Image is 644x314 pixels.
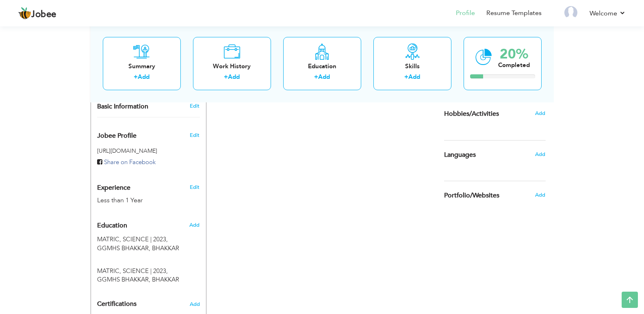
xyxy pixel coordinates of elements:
span: Jobee [31,10,56,19]
span: GGMHS BHAKKAR, BHAKKAR [97,275,179,284]
div: Less than 1 Year [97,196,181,205]
div: Skills [380,62,445,70]
span: Share on Facebook [104,158,156,166]
a: Add [408,73,420,81]
a: Resume Templates [486,9,542,18]
span: Add the certifications you’ve earned. [190,301,200,307]
span: Basic Information [97,103,148,110]
span: Add [535,110,545,117]
span: Experience [97,184,130,192]
a: Profile [456,9,475,18]
span: Hobbies/Activities [444,110,499,118]
div: MATRIC, 2023 [91,255,206,284]
span: Edit [190,132,199,139]
span: Jobee Profile [97,132,137,140]
a: Edit [190,184,199,191]
div: Education [290,62,355,70]
div: Enhance your career by creating a custom URL for your Jobee public profile. [91,123,206,144]
span: GGMHS BHAKKAR, BHAKKAR [97,244,179,252]
span: MATRIC, GGMHS BHAKKAR, 2023 [97,267,168,275]
div: Share your links of online work [438,181,552,210]
span: Add [535,151,545,158]
a: Jobee [18,7,56,20]
h5: [URL][DOMAIN_NAME] [97,148,200,154]
div: Work History [199,62,265,70]
a: Add [228,73,240,81]
label: + [314,73,318,81]
span: Languages [444,152,476,159]
a: Welcome [590,9,626,18]
div: Share some of your professional and personal interests. [438,100,552,128]
a: Edit [190,102,199,110]
span: Add [535,191,545,199]
div: Completed [498,61,530,69]
img: jobee.io [18,7,31,20]
div: MATRIC, 2023 [91,235,206,253]
span: Portfolio/Websites [444,192,499,199]
div: 20% [498,47,530,61]
div: Summary [109,62,174,70]
label: + [404,73,408,81]
span: Certifications [97,299,137,308]
a: Add [138,73,150,81]
span: Add [189,221,199,229]
label: + [224,73,228,81]
span: Education [97,222,127,230]
label: + [134,73,138,81]
img: Profile Img [564,6,577,19]
span: MATRIC, GGMHS BHAKKAR, 2023 [97,235,168,243]
a: Add [318,73,330,81]
div: Add your educational degree. [97,217,200,284]
div: Show your familiar languages. [444,140,546,169]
